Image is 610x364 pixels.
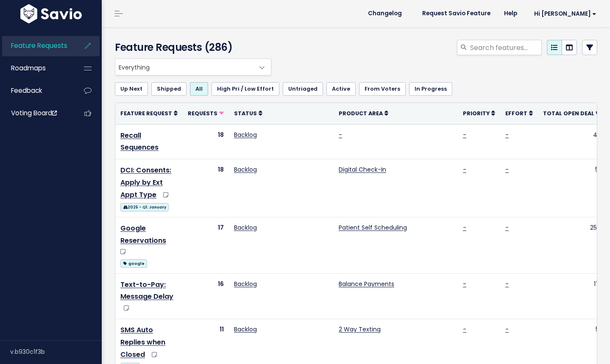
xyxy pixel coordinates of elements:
[120,110,172,117] span: Feature Request
[10,341,102,363] div: v.b930c1f3b
[183,124,229,159] td: 18
[120,325,165,359] a: SMS Auto Replies when Closed
[524,7,603,20] a: Hi [PERSON_NAME]
[212,82,279,96] a: High Pri / Low Effort
[463,325,466,333] a: -
[120,203,169,211] span: 2025 - Q1: January
[151,82,187,96] a: Shipped
[2,103,70,123] a: Voting Board
[463,280,466,288] a: -
[326,82,356,96] a: Active
[463,223,466,232] a: -
[18,4,84,23] img: logo-white.9d6f32f41409.svg
[11,64,46,72] span: Roadmaps
[463,110,490,117] span: Priority
[463,131,466,139] a: -
[505,325,509,333] a: -
[415,7,497,20] a: Request Savio Feature
[409,82,452,96] a: In Progress
[2,81,70,100] a: Feedback
[115,82,597,96] ul: Filter feature requests
[463,109,495,117] a: Priority
[190,82,208,96] a: All
[463,165,466,174] a: -
[505,109,533,117] a: Effort
[505,223,509,232] a: -
[120,258,147,268] a: google
[505,165,509,174] a: -
[534,11,596,17] span: Hi [PERSON_NAME]
[505,131,509,139] a: -
[234,109,262,117] a: Status
[234,110,257,117] span: Status
[115,59,254,75] span: Everything
[234,325,257,333] a: Backlog
[120,280,173,302] a: Text-to-Pay: Message Delay
[234,223,257,232] a: Backlog
[115,40,267,55] h4: Feature Requests (286)
[11,86,42,95] span: Feedback
[339,165,386,174] a: Digital Check-In
[188,109,224,117] a: Requests
[120,109,178,117] a: Feature Request
[11,108,57,117] span: Voting Board
[120,201,169,212] a: 2025 - Q1: January
[234,131,257,139] a: Backlog
[339,131,342,139] a: -
[234,165,257,174] a: Backlog
[339,280,394,288] a: Balance Payments
[497,7,524,20] a: Help
[505,280,509,288] a: -
[339,109,388,117] a: Product Area
[339,110,383,117] span: Product Area
[183,273,229,319] td: 16
[469,40,542,55] input: Search features...
[359,82,406,96] a: From Voters
[188,110,217,117] span: Requests
[11,41,67,50] span: Feature Requests
[120,165,171,200] a: DCI: Consents: Apply by Ext Appt Type
[234,280,257,288] a: Backlog
[2,58,70,78] a: Roadmaps
[183,159,229,217] td: 18
[120,131,159,153] a: Recall Sequences
[339,325,381,333] a: 2 Way Texting
[368,11,402,17] span: Changelog
[120,259,147,268] span: google
[120,223,166,245] a: Google Reservations
[115,58,271,75] span: Everything
[2,36,70,56] a: Feature Requests
[183,217,229,273] td: 17
[339,223,407,232] a: Patient Self Scheduling
[115,82,148,96] a: Up Next
[283,82,323,96] a: Untriaged
[505,110,527,117] span: Effort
